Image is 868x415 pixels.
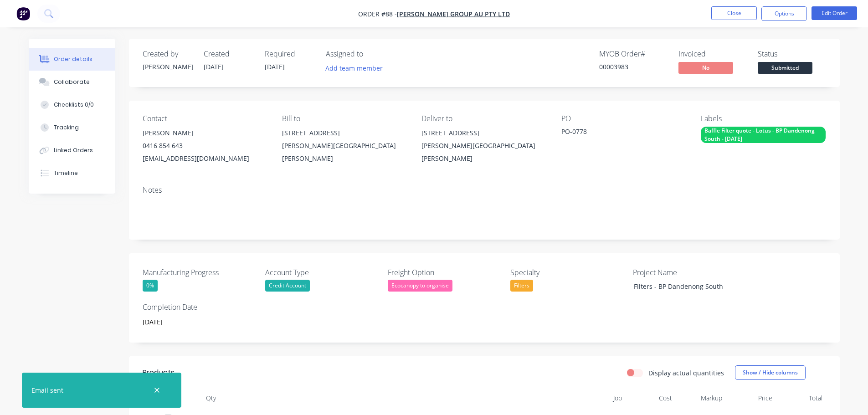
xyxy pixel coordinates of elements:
a: [PERSON_NAME] Group Au Pty Ltd [397,10,510,18]
div: Timeline [54,169,78,177]
div: Checklists 0/0 [54,101,94,109]
div: Created by [143,50,193,58]
div: Required [265,50,315,58]
div: [PERSON_NAME][GEOGRAPHIC_DATA][PERSON_NAME] [421,139,546,165]
button: Linked Orders [29,139,115,162]
button: Add team member [326,62,388,74]
span: Submitted [758,62,812,73]
button: Options [761,6,807,21]
button: Add team member [320,62,387,74]
button: Close [711,6,757,20]
button: Submitted [758,62,812,76]
button: Order details [29,48,115,71]
div: Filters - BP Dandenong South [627,280,740,293]
button: Show / Hide columns [735,365,806,380]
div: Products [143,367,175,378]
div: PO [561,114,686,123]
div: Ecocanopy to organise [388,280,452,292]
div: [PERSON_NAME] [143,127,267,139]
div: [PERSON_NAME][GEOGRAPHIC_DATA][PERSON_NAME] [282,139,407,165]
div: Credit Account [265,280,310,292]
img: Factory [16,7,30,20]
div: Contact [143,114,267,123]
div: [STREET_ADDRESS][PERSON_NAME][GEOGRAPHIC_DATA][PERSON_NAME] [282,127,407,165]
button: Collaborate [29,71,115,93]
span: [DATE] [265,62,285,71]
div: [PERSON_NAME] [143,62,193,72]
label: Project Name [633,267,747,278]
div: Deliver to [421,114,546,123]
span: No [678,62,733,73]
div: PO-0778 [561,127,675,139]
div: Cost [626,389,676,407]
div: Bill to [282,114,407,123]
div: 0% [143,280,158,292]
div: Markup [676,389,726,407]
div: Created [204,50,254,58]
label: Specialty [510,267,624,278]
div: Email sent [31,385,63,395]
div: 00003983 [599,62,668,72]
div: MYOB Order # [599,50,668,58]
div: Invoiced [678,50,747,58]
div: Total [776,389,826,407]
div: Baffle Filter quote - Lotus - BP Dandenong South - [DATE] [701,127,826,143]
div: [PERSON_NAME]0416 854 643[EMAIL_ADDRESS][DOMAIN_NAME] [143,127,267,165]
label: Account Type [265,267,379,278]
div: Tracking [54,123,79,132]
label: Display actual quantities [648,368,724,378]
div: Labels [701,114,826,123]
div: Filters [510,280,533,292]
div: Linked Orders [54,146,93,154]
div: [STREET_ADDRESS] [421,127,546,139]
div: Qty [184,389,238,407]
span: [DATE] [204,62,224,71]
button: Edit Order [812,6,857,20]
div: Job [557,389,626,407]
input: Enter date [136,315,250,328]
button: Tracking [29,116,115,139]
div: Status [758,50,826,58]
div: Collaborate [54,78,90,86]
div: Price [726,389,776,407]
button: Timeline [29,162,115,184]
label: Freight Option [388,267,502,278]
div: 0416 854 643 [143,139,267,152]
div: Notes [143,186,826,195]
div: Order details [54,55,92,63]
div: [STREET_ADDRESS][PERSON_NAME][GEOGRAPHIC_DATA][PERSON_NAME] [421,127,546,165]
iframe: Intercom live chat [837,384,859,406]
div: [STREET_ADDRESS] [282,127,407,139]
div: [EMAIL_ADDRESS][DOMAIN_NAME] [143,152,267,165]
span: Order #88 - [358,10,397,18]
label: Manufacturing Progress [143,267,257,278]
button: Checklists 0/0 [29,93,115,116]
div: Assigned to [326,50,417,58]
label: Completion Date [143,302,257,313]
